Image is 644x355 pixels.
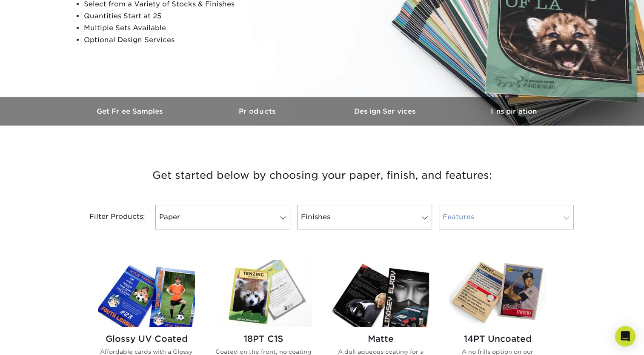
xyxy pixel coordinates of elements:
[450,107,578,115] h3: Inspiration
[98,260,195,327] img: Glossy UV Coated Trading Cards
[215,260,312,327] img: 18PT C1S Trading Cards
[155,205,290,229] a: Paper
[449,334,546,344] h2: 14PT Uncoated
[73,156,571,195] h3: Get started below by choosing your paper, finish, and features:
[84,34,290,46] li: Optional Design Services
[297,205,432,229] a: Finishes
[98,334,195,344] h2: Glossy UV Coated
[332,260,429,327] img: Matte Trading Cards
[450,97,578,126] a: Inspiration
[84,22,290,34] li: Multiple Sets Available
[449,260,546,327] img: 14PT Uncoated Trading Cards
[332,334,429,344] h2: Matte
[67,97,195,126] a: Get Free Samples
[215,334,312,344] h2: 18PT C1S
[67,107,195,115] h3: Get Free Samples
[322,107,450,115] h3: Design Services
[322,97,450,126] a: Design Services
[439,205,574,229] a: Features
[195,107,322,115] h3: Products
[84,10,290,22] li: Quantities Start at 25
[67,205,152,229] div: Filter Products:
[615,326,635,346] div: Open Intercom Messenger
[195,97,322,126] a: Products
